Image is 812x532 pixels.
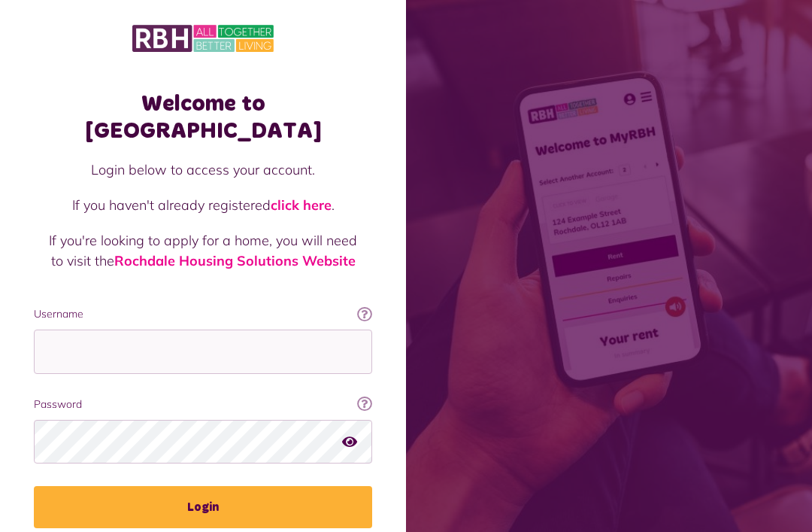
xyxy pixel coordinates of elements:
[34,397,372,412] label: Password
[132,23,274,54] img: MyRBH
[49,160,357,180] p: Login below to access your account.
[34,306,372,322] label: Username
[114,252,356,269] a: Rochdale Housing Solutions Website
[49,230,357,271] p: If you're looking to apply for a home, you will need to visit the
[34,486,372,528] button: Login
[34,90,372,144] h1: Welcome to [GEOGRAPHIC_DATA]
[271,196,332,214] a: click here
[49,195,357,215] p: If you haven't already registered .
